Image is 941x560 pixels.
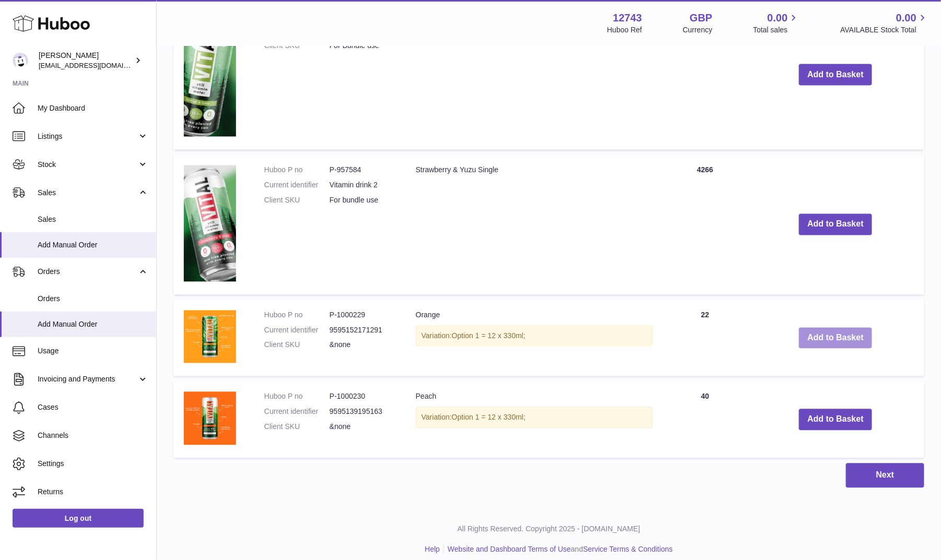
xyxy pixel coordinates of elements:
button: Next [846,463,924,488]
span: Invoicing and Payments [38,374,137,384]
span: Stock [38,160,137,170]
dd: Vitamin drink 2 [330,181,395,190]
span: Channels [38,431,148,440]
dt: Client SKU [264,196,330,206]
span: [EMAIL_ADDRESS][DOMAIN_NAME] [39,61,154,69]
span: Listings [38,132,137,141]
dt: Huboo P no [264,311,330,320]
p: All Rights Reserved. Copyright 2025 - [DOMAIN_NAME] [165,525,933,534]
span: Orders [38,294,148,304]
dt: Client SKU [264,422,330,432]
a: 0.00 AVAILABLE Stock Total [840,11,928,35]
img: Lemon & Lime Single [184,11,236,137]
span: Option 1 = 12 x 330ml; [452,332,525,340]
td: 4266 [663,155,747,295]
div: Variation: [416,326,653,347]
button: Add to Basket [799,214,872,235]
a: Log out [13,509,144,528]
strong: GBP [690,11,712,25]
img: Peach [184,392,236,445]
dd: 9595152171291 [330,326,395,336]
span: Sales [38,188,137,198]
img: al@vital-drinks.co.uk [13,53,28,68]
span: Usage [38,346,148,356]
td: Orange [405,300,663,377]
a: Service Terms & Conditions [583,545,673,554]
dd: P-957584 [330,165,395,175]
div: Currency [683,25,713,35]
button: Add to Basket [799,409,872,431]
td: Lemon & Lime Single [405,1,663,150]
dd: &none [330,340,395,350]
td: Peach [405,382,663,458]
dd: P-1000229 [330,311,395,320]
span: AVAILABLE Stock Total [840,25,928,35]
dt: Huboo P no [264,392,330,402]
dd: For Bundle use [330,41,395,51]
dd: P-1000230 [330,392,395,402]
strong: 12743 [613,11,642,25]
dd: &none [330,422,395,432]
img: Strawberry & Yuzu Single [184,165,236,282]
span: Orders [38,267,137,277]
span: 0.00 [896,11,916,25]
dt: Huboo P no [264,165,330,175]
a: Website and Dashboard Terms of Use [448,545,571,554]
dd: 9595139195163 [330,407,395,417]
span: Returns [38,487,148,497]
button: Add to Basket [799,328,872,349]
td: 5874 [663,1,747,150]
dt: Current identifier [264,407,330,417]
td: Strawberry & Yuzu Single [405,155,663,295]
dt: Client SKU [264,41,330,51]
span: Total sales [753,25,799,35]
td: 40 [663,382,747,458]
span: Add Manual Order [38,319,148,329]
div: [PERSON_NAME] [39,51,133,70]
div: Variation: [416,407,653,428]
dd: For bundle use [330,196,395,206]
li: and [444,545,673,555]
dt: Current identifier [264,326,330,336]
dt: Client SKU [264,340,330,350]
button: Add to Basket [799,64,872,86]
div: Huboo Ref [607,25,642,35]
a: 0.00 Total sales [753,11,799,35]
a: Help [425,545,440,554]
span: Option 1 = 12 x 330ml; [452,413,525,422]
img: Orange [184,311,236,364]
span: Cases [38,402,148,412]
dt: Current identifier [264,181,330,190]
span: 0.00 [768,11,788,25]
span: Sales [38,215,148,224]
span: My Dashboard [38,103,148,113]
span: Settings [38,459,148,469]
td: 22 [663,300,747,377]
span: Add Manual Order [38,240,148,250]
